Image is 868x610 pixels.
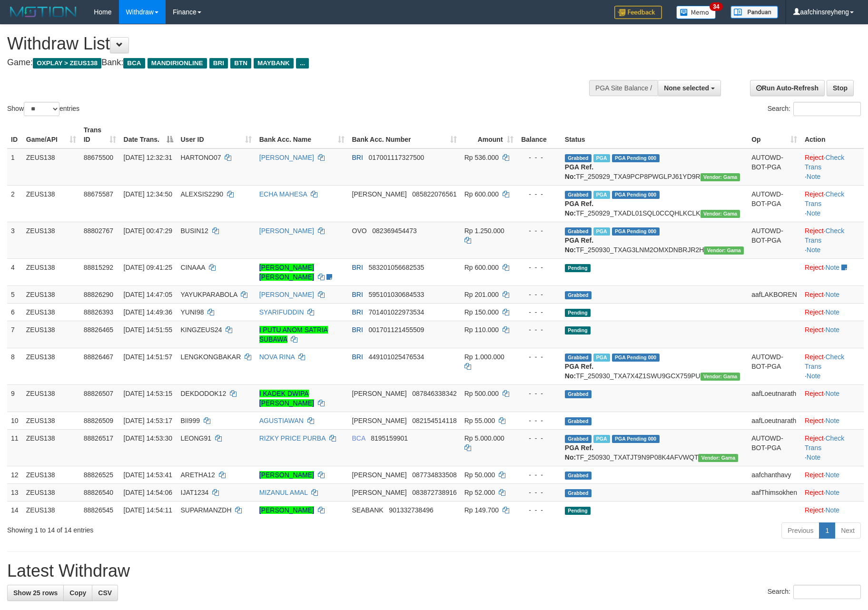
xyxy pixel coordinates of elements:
[369,326,424,334] span: Copy 001701121455509 to clipboard
[748,384,801,412] td: aafLoeutnarath
[181,308,204,316] span: YUNI98
[521,416,557,425] div: - - -
[124,471,172,479] span: [DATE] 14:53:41
[259,390,314,407] a: I KADEK DWIPA [PERSON_NAME]
[7,501,22,519] td: 14
[33,58,101,69] span: OXPLAY > ZEUS138
[748,348,801,384] td: AUTOWD-BOT-PGA
[464,291,499,298] span: Rp 201.000
[521,189,557,199] div: - - -
[464,308,499,316] span: Rp 150.000
[84,291,113,298] span: 88826290
[7,429,22,466] td: 11
[464,227,504,235] span: Rp 1.250.000
[7,412,22,429] td: 10
[826,489,840,496] a: Note
[7,58,569,68] h4: Game: Bank:
[84,190,113,198] span: 88675587
[521,307,557,317] div: - - -
[181,489,209,496] span: IJAT1234
[561,429,748,466] td: TF_250930_TXATJT9N9P08K4AFVWQT
[730,6,778,19] img: panduan.png
[22,303,80,321] td: ZEUS138
[124,264,172,271] span: [DATE] 09:41:25
[826,291,840,298] a: Note
[7,5,79,19] img: MOTION_logo.png
[464,434,504,442] span: Rp 5.000.000
[7,321,22,348] td: 7
[22,348,80,384] td: ZEUS138
[84,264,113,271] span: 88815292
[805,308,824,316] a: Reject
[521,226,557,236] div: - - -
[565,191,592,199] span: Grabbed
[805,434,844,452] a: Check Trans
[259,190,307,198] a: ECHA MAHESA
[369,291,424,298] span: Copy 595101030684533 to clipboard
[209,58,228,69] span: BRI
[565,354,592,362] span: Grabbed
[352,326,363,334] span: BRI
[124,308,172,316] span: [DATE] 14:49:36
[352,264,363,271] span: BRI
[124,291,172,298] span: [DATE] 14:47:05
[819,522,835,539] a: 1
[565,390,592,398] span: Grabbed
[352,471,407,479] span: [PERSON_NAME]
[801,384,864,412] td: ·
[589,80,658,96] div: PGA Site Balance /
[805,417,824,424] a: Reject
[805,489,824,496] a: Reject
[561,348,748,384] td: TF_250930_TXA7X4Z1SWU9GCX759PU
[565,227,592,236] span: Grabbed
[369,353,424,361] span: Copy 449101025476534 to clipboard
[565,264,591,272] span: Pending
[805,506,824,514] a: Reject
[7,34,569,53] h1: Withdraw List
[7,185,22,222] td: 2
[7,585,64,601] a: Show 25 rows
[80,121,120,148] th: Trans ID: activate to sort column ascending
[7,148,22,186] td: 1
[259,227,314,235] a: [PERSON_NAME]
[348,121,461,148] th: Bank Acc. Number: activate to sort column ascending
[84,390,113,397] span: 88826507
[256,121,348,148] th: Bank Acc. Name: activate to sort column ascending
[389,506,433,514] span: Copy 901332738496 to clipboard
[7,121,22,148] th: ID
[148,58,207,69] span: MANDIRIONLINE
[24,102,59,116] select: Showentries
[748,483,801,501] td: aafThimsokhen
[565,507,591,515] span: Pending
[7,222,22,258] td: 3
[700,210,740,218] span: Vendor URL: https://trx31.1velocity.biz
[296,58,309,69] span: ...
[464,417,495,424] span: Rp 55.000
[7,561,861,580] h1: Latest Withdraw
[807,453,821,461] a: Note
[464,353,504,361] span: Rp 1.000.000
[748,466,801,483] td: aafchanthavy
[805,264,824,271] a: Reject
[181,326,222,334] span: KINGZEUS24
[181,506,232,514] span: SUPARMANZDH
[84,434,113,442] span: 88826517
[22,148,80,186] td: ZEUS138
[124,227,172,235] span: [DATE] 00:47:29
[805,471,824,479] a: Reject
[352,308,363,316] span: BRI
[412,390,456,397] span: Copy 087846338342 to clipboard
[372,227,416,235] span: Copy 082369454473 to clipboard
[565,154,592,162] span: Grabbed
[259,417,304,424] a: AGUSTIAWAN
[352,353,363,361] span: BRI
[521,488,557,497] div: - - -
[748,412,801,429] td: aafLoeutnarath
[801,222,864,258] td: · ·
[369,154,424,161] span: Copy 017001117327500 to clipboard
[120,121,177,148] th: Date Trans.: activate to sort column descending
[801,321,864,348] td: ·
[124,390,172,397] span: [DATE] 14:53:15
[412,417,456,424] span: Copy 082154514118 to clipboard
[807,372,821,380] a: Note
